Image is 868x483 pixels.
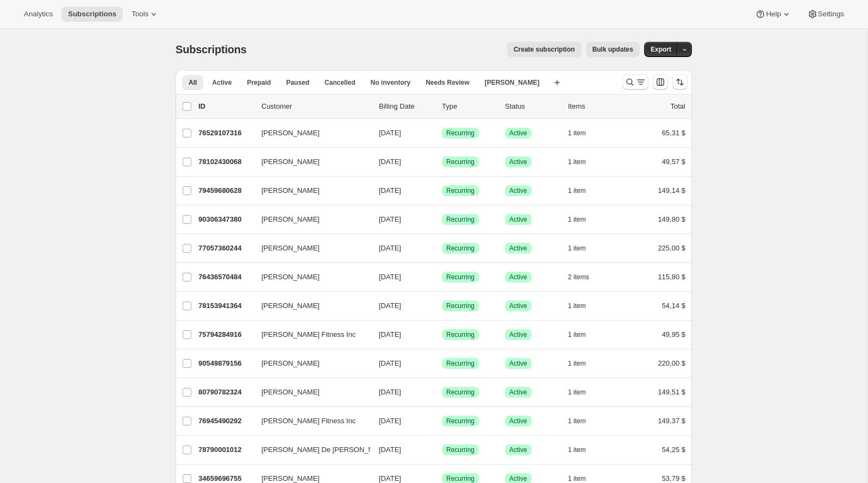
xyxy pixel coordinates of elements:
[658,186,685,195] span: 149,14 $
[379,215,401,223] span: [DATE]
[509,446,527,454] span: Active
[818,10,844,18] span: Settings
[198,154,685,170] div: 78102430068[PERSON_NAME][DATE]LogradoRecurringLogradoActive1 item49,57 $
[198,214,253,225] p: 90306347380
[379,244,401,252] span: [DATE]
[586,42,640,57] button: Bulk updates
[198,442,685,457] div: 78790001012[PERSON_NAME] De [PERSON_NAME][DATE]LogradoRecurringLogradoActive1 item54,25 $
[125,7,166,22] button: Tools
[261,128,320,139] span: [PERSON_NAME]
[261,444,391,455] span: [PERSON_NAME] De [PERSON_NAME]
[379,186,401,195] span: [DATE]
[509,330,527,339] span: Active
[255,153,364,171] button: [PERSON_NAME]
[568,474,586,483] span: 1 item
[548,75,566,90] button: Crear vista nueva
[568,183,598,198] button: 1 item
[568,442,598,457] button: 1 item
[509,186,527,195] span: Active
[198,444,253,455] p: 78790001012
[261,185,320,196] span: [PERSON_NAME]
[198,185,253,196] p: 79459680628
[255,211,364,228] button: [PERSON_NAME]
[255,240,364,257] button: [PERSON_NAME]
[568,356,598,371] button: 1 item
[176,43,247,55] span: Subscriptions
[198,413,685,429] div: 76945490292[PERSON_NAME] Fitness Inc[DATE]LogradoRecurringLogradoActive1 item149,37 $
[379,330,401,338] span: [DATE]
[379,359,401,367] span: [DATE]
[255,124,364,142] button: [PERSON_NAME]
[644,42,678,57] button: Export
[568,269,601,285] button: 2 items
[379,417,401,425] span: [DATE]
[261,300,320,311] span: [PERSON_NAME]
[568,244,586,253] span: 1 item
[662,446,685,454] span: 54,25 $
[658,417,685,425] span: 149,37 $
[568,302,586,310] span: 1 item
[568,126,598,141] button: 1 item
[446,330,474,339] span: Recurring
[658,359,685,367] span: 220,00 $
[568,186,586,195] span: 1 item
[672,74,688,90] button: Ordenar los resultados
[379,388,401,396] span: [DATE]
[198,183,685,198] div: 79459680628[PERSON_NAME][DATE]LogradoRecurringLogradoActive1 item149,14 $
[446,186,474,195] span: Recurring
[446,158,474,166] span: Recurring
[509,388,527,397] span: Active
[442,101,496,112] div: Type
[261,156,320,167] span: [PERSON_NAME]
[198,356,685,371] div: 90549879156[PERSON_NAME][DATE]LogradoRecurringLogradoActive1 item220,00 $
[198,241,685,256] div: 77057360244[PERSON_NAME][DATE]LogradoRecurringLogradoActive1 item225,00 $
[286,78,309,87] span: Paused
[371,78,410,87] span: No inventory
[509,158,527,166] span: Active
[568,129,586,137] span: 1 item
[261,214,320,225] span: [PERSON_NAME]
[379,129,401,137] span: [DATE]
[507,42,582,57] button: Create subscription
[61,7,123,22] button: Subscriptions
[568,241,598,256] button: 1 item
[568,212,598,227] button: 1 item
[568,327,598,342] button: 1 item
[379,273,401,281] span: [DATE]
[662,129,685,137] span: 65,31 $
[446,244,474,253] span: Recurring
[261,387,320,398] span: [PERSON_NAME]
[446,215,474,224] span: Recurring
[509,273,527,281] span: Active
[662,474,685,482] span: 53,79 $
[446,273,474,281] span: Recurring
[568,388,586,397] span: 1 item
[379,101,433,112] p: Billing Date
[446,446,474,454] span: Recurring
[198,272,253,283] p: 76436570484
[261,101,370,112] p: Customer
[261,272,320,283] span: [PERSON_NAME]
[662,302,685,310] span: 54,14 $
[24,10,53,18] span: Analytics
[198,329,253,340] p: 75794284916
[658,273,685,281] span: 115,80 $
[568,330,586,339] span: 1 item
[653,74,668,90] button: Personalizar el orden y la visibilidad de las columnas de la tabla
[198,300,253,311] p: 78153941364
[255,182,364,199] button: [PERSON_NAME]
[766,10,780,18] span: Help
[662,330,685,338] span: 49,95 $
[446,388,474,397] span: Recurring
[568,158,586,166] span: 1 item
[509,417,527,425] span: Active
[198,128,253,139] p: 76529107316
[509,359,527,368] span: Active
[261,329,355,340] span: [PERSON_NAME] Fitness Inc
[568,446,586,454] span: 1 item
[446,302,474,310] span: Recurring
[379,474,401,482] span: [DATE]
[509,474,527,483] span: Active
[198,126,685,141] div: 76529107316[PERSON_NAME][DATE]LogradoRecurringLogradoActive1 item65,31 $
[568,417,586,425] span: 1 item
